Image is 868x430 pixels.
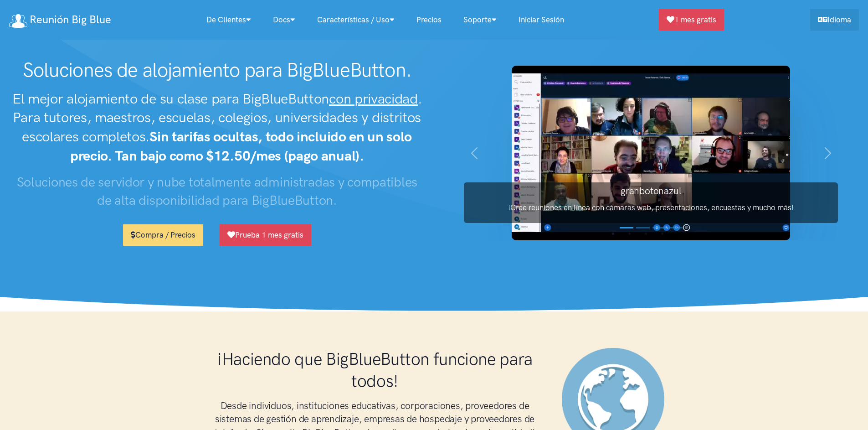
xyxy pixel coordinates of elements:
a: Docs [262,10,306,30]
img: Captura de pantalla de BigBlueButton [512,66,790,240]
u: con privacidad [329,90,418,107]
a: Soporte [452,10,508,30]
h1: Soluciones de alojamiento para BigBlueButton. [9,58,425,82]
h1: ¡Haciendo que BigBlueButton funcione para todos! [206,348,544,392]
a: Precios [406,10,452,30]
strong: Sin tarifas ocultas, todo incluido en un solo precio. Tan bajo como $12.50/mes (pago anual). [70,128,412,164]
img: logo [9,14,27,28]
h3: granbotonazul [464,184,838,197]
a: Iniciar sesión [508,10,575,30]
a: 1 mes gratis [659,9,724,31]
a: Compra / Precios [123,224,203,246]
a: Características / uso [306,10,406,30]
a: Reunión Big Blue [9,10,111,30]
a: Prueba 1 mes gratis [220,224,311,246]
p: ¡Cree reuniones en línea con cámaras web, presentaciones, encuestas y mucho más! [464,202,838,214]
a: Idioma [810,9,859,31]
h2: El mejor alojamiento de su clase para BigBlueButton . Para tutores, maestros, escuelas, colegios,... [9,89,425,166]
a: De clientes [195,10,262,30]
h3: Soluciones de servidor y nube totalmente administradas y compatibles de alta disponibilidad para ... [9,173,425,210]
